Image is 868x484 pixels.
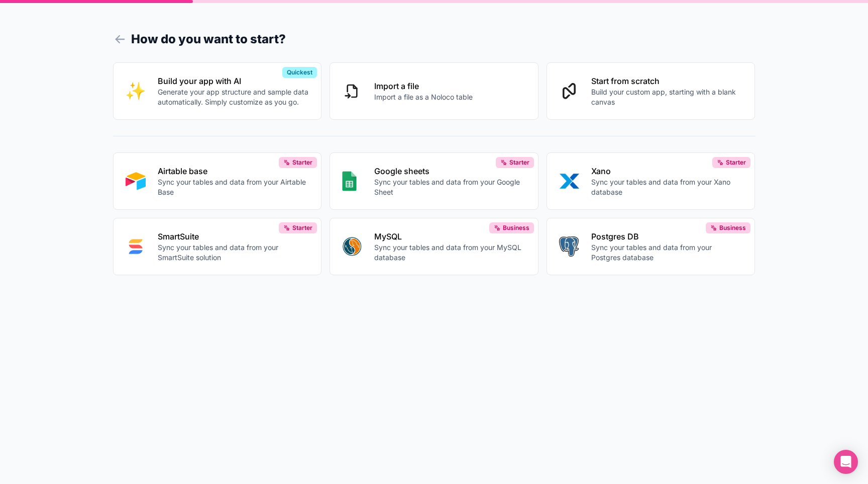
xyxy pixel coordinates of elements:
p: Postgres DB [591,230,743,243]
span: Starter [509,158,529,167]
button: Start from scratchBuild your custom app, starting with a blank canvas [547,62,755,120]
p: Build your app with AI [158,75,309,87]
button: INTERNAL_WITH_AIBuild your app with AIGenerate your app structure and sample data automatically. ... [113,62,322,120]
span: Business [719,224,746,232]
button: XANOXanoSync your tables and data from your Xano databaseStarter [547,152,755,210]
h1: How do you want to start? [113,30,755,48]
p: Start from scratch [591,75,743,87]
button: GOOGLE_SHEETSGoogle sheetsSync your tables and data from your Google SheetStarter [330,152,538,210]
p: Google sheets [374,165,526,177]
p: SmartSuite [158,230,309,243]
span: Starter [292,224,312,232]
p: Import a file [374,80,473,92]
img: SMART_SUITE [126,236,146,257]
button: SMART_SUITESmartSuiteSync your tables and data from your SmartSuite solutionStarter [113,218,322,275]
p: MySQL [374,230,526,243]
img: INTERNAL_WITH_AI [126,81,146,101]
p: Import a file as a Noloco table [374,92,473,102]
img: XANO [559,171,579,191]
p: Generate your app structure and sample data automatically. Simply customize as you go. [158,87,309,107]
img: MYSQL [342,236,362,257]
img: AIRTABLE [126,171,146,191]
button: AIRTABLEAirtable baseSync your tables and data from your Airtable BaseStarter [113,152,322,210]
button: MYSQLMySQLSync your tables and data from your MySQL databaseBusiness [330,218,538,275]
button: Import a fileImport a file as a Noloco table [330,62,538,120]
div: Quickest [282,67,317,78]
p: Sync your tables and data from your SmartSuite solution [158,243,309,263]
p: Sync your tables and data from your Postgres database [591,243,743,263]
p: Sync your tables and data from your Google Sheet [374,177,526,197]
span: Starter [726,158,746,167]
p: Sync your tables and data from your Airtable Base [158,177,309,197]
span: Starter [292,158,312,167]
span: Business [503,224,529,232]
p: Sync your tables and data from your Xano database [591,177,743,197]
div: Open Intercom Messenger [834,450,858,474]
p: Xano [591,165,743,177]
p: Build your custom app, starting with a blank canvas [591,87,743,107]
button: POSTGRESPostgres DBSync your tables and data from your Postgres databaseBusiness [547,218,755,275]
p: Sync your tables and data from your MySQL database [374,243,526,263]
img: POSTGRES [559,236,579,257]
img: GOOGLE_SHEETS [342,171,357,191]
p: Airtable base [158,165,309,177]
